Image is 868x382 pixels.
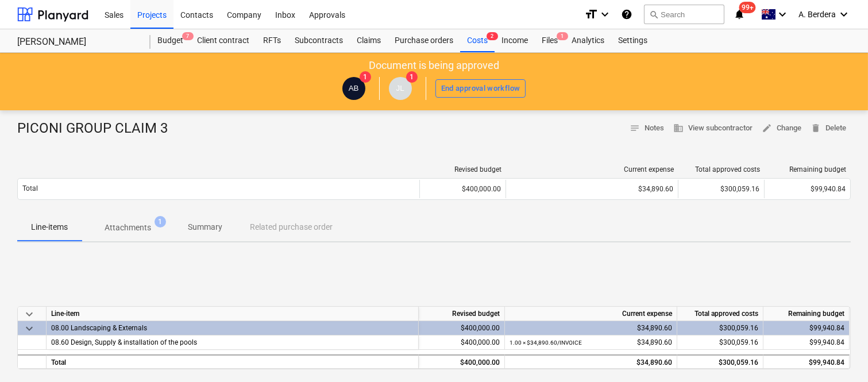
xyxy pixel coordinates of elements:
i: keyboard_arrow_down [837,7,851,21]
div: $34,890.60 [511,185,673,193]
span: 1 [155,216,166,227]
div: Current expense [511,165,674,173]
span: A. Berdera [798,10,836,19]
a: RFTs [256,29,288,52]
div: $34,890.60 [510,356,672,370]
a: Settings [611,29,654,52]
div: PICONI GROUP CLAIM 3 [17,119,177,138]
div: $34,890.60 [510,321,672,335]
div: Remaining budget [763,307,850,321]
span: 7 [182,32,194,40]
p: Total [22,184,38,194]
button: View subcontractor [669,119,757,137]
div: Revised budget [425,165,501,173]
span: $99,940.84 [809,338,844,346]
div: $400,000.00 [419,335,505,350]
a: Costs2 [460,29,495,52]
a: Purchase orders [388,29,460,52]
div: Total [47,354,419,369]
div: $99,940.84 [763,321,850,335]
div: [PERSON_NAME] [17,36,137,48]
span: Change [762,122,801,135]
div: Costs [460,29,495,52]
div: $300,059.16 [677,321,763,335]
div: Line-item [47,307,419,321]
div: $400,000.00 [419,354,505,369]
div: $300,059.16 [677,354,763,369]
span: AB [349,84,359,92]
div: Joseph Licastro [389,77,412,100]
a: Income [495,29,535,52]
div: 08.00 Landscaping & Externals [51,321,414,335]
div: $300,059.16 [678,180,764,198]
div: $99,940.84 [763,354,850,369]
span: Notes [630,122,664,135]
span: edit [762,123,772,133]
i: format_size [584,7,598,21]
span: $99,940.84 [811,185,846,193]
div: Revised budget [419,307,505,321]
div: Total approved costs [677,307,763,321]
span: delete [811,123,821,133]
div: $34,890.60 [510,335,672,350]
p: Summary [188,221,222,233]
span: Delete [811,122,846,135]
button: Search [644,5,724,24]
a: Claims [350,29,388,52]
div: Current expense [505,307,677,321]
i: keyboard_arrow_down [776,7,789,21]
span: 99+ [739,2,756,13]
small: 1.00 × $34,890.60 / INVOICE [510,339,582,346]
div: $400,000.00 [419,321,505,335]
button: Notes [625,119,669,137]
div: Files [535,29,565,52]
i: keyboard_arrow_down [598,7,612,21]
div: End approval workflow [441,82,520,95]
i: notifications [734,7,745,21]
div: Total approved costs [683,165,760,173]
button: End approval workflow [435,79,526,98]
iframe: Chat Widget [811,327,868,382]
div: Alberto Berdera [342,77,365,100]
button: Delete [806,119,851,137]
span: 2 [487,32,498,40]
div: $400,000.00 [419,180,506,198]
span: search [649,10,658,19]
span: keyboard_arrow_down [22,307,36,321]
div: Remaining budget [769,165,846,173]
span: business [673,123,684,133]
span: JL [396,84,404,92]
i: Knowledge base [621,7,632,21]
span: keyboard_arrow_down [22,322,36,335]
a: Budget7 [151,29,190,52]
span: $300,059.16 [719,338,758,346]
p: Line-items [31,221,68,233]
a: Subcontracts [288,29,350,52]
button: Change [757,119,806,137]
span: 1 [360,71,371,83]
span: 08.60 Design, Supply & installation of the pools [51,338,197,346]
p: Document is being approved [369,59,499,72]
div: Budget [151,29,190,52]
span: notes [630,123,640,133]
span: View subcontractor [673,122,753,135]
a: Analytics [565,29,611,52]
a: Client contract [190,29,256,52]
a: Files1 [535,29,565,52]
p: Attachments [105,222,151,234]
span: 1 [406,71,418,83]
span: 1 [557,32,568,40]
